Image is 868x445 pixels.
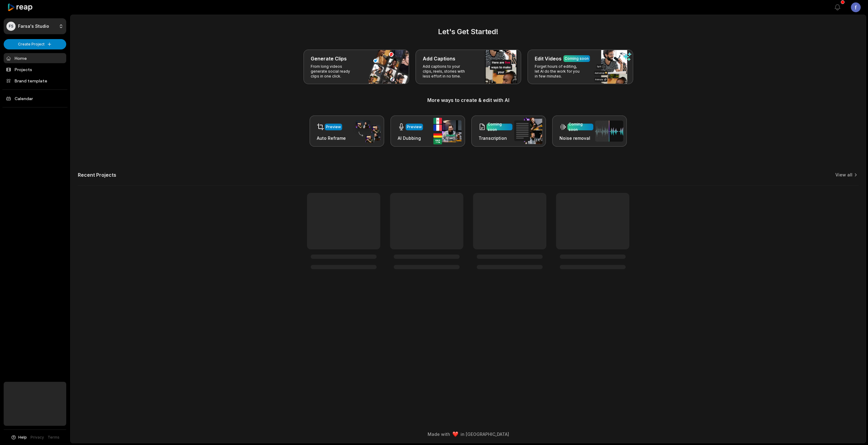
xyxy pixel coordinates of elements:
[18,24,49,29] p: Farsa's Studio
[311,55,347,62] h3: Generate Clips
[835,172,852,178] a: View all
[423,64,470,79] p: Add captions to your clips, reels, stories with less effort in no time.
[535,64,582,79] p: Forget hours of editing, let AI do the work for you in few minutes.
[559,135,593,141] h3: Noise removal
[4,53,66,63] a: Home
[569,121,592,132] div: Coming soon
[423,55,455,62] h3: Add Captions
[311,64,358,79] p: From long videos generate social ready clips in one click.
[407,124,422,130] div: Preview
[4,64,66,74] a: Projects
[535,55,562,62] h3: Edit Videos
[595,121,623,142] img: noise_removal.png
[76,431,860,437] div: Made with in [GEOGRAPHIC_DATA]
[48,435,60,440] a: Terms
[353,119,381,143] img: auto_reframe.png
[6,22,16,31] div: FS
[453,432,458,437] img: heart emoji
[78,172,116,178] h2: Recent Projects
[4,93,66,103] a: Calendar
[78,96,859,104] h3: More ways to create & edit with AI
[565,56,589,61] div: Coming soon
[18,435,27,440] span: Help
[488,121,511,132] div: Coming soon
[78,26,859,37] h2: Let's Get Started!
[479,135,512,141] h3: Transcription
[398,135,423,141] h3: AI Dubbing
[514,118,542,144] img: transcription.png
[11,435,27,440] button: Help
[4,76,66,86] a: Brand template
[326,124,341,130] div: Preview
[433,118,461,144] img: ai_dubbing.png
[4,39,66,49] button: Create Project
[31,435,44,440] a: Privacy
[317,135,346,141] h3: Auto Reframe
